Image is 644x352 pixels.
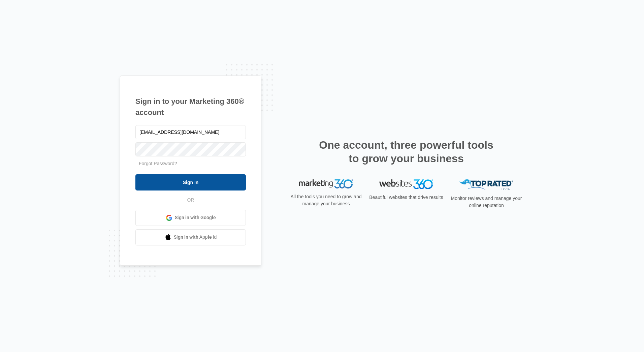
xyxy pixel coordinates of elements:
p: Monitor reviews and manage your online reputation [449,195,524,209]
img: Marketing 360 [299,179,353,189]
h1: Sign in to your Marketing 360® account [135,96,246,118]
span: Sign in with Google [175,214,216,221]
span: OR [183,197,199,204]
a: Sign in with Apple Id [135,229,246,245]
a: Sign in with Google [135,210,246,226]
a: Forgot Password? [139,161,177,166]
input: Sign In [135,174,246,190]
span: Sign in with Apple Id [174,234,217,241]
p: Beautiful websites that drive results [368,194,444,201]
img: Websites 360 [379,179,433,189]
input: Email [135,125,246,139]
p: All the tools you need to grow and manage your business [288,193,364,207]
h2: One account, three powerful tools to grow your business [317,138,495,165]
img: Top Rated Local [459,179,513,190]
